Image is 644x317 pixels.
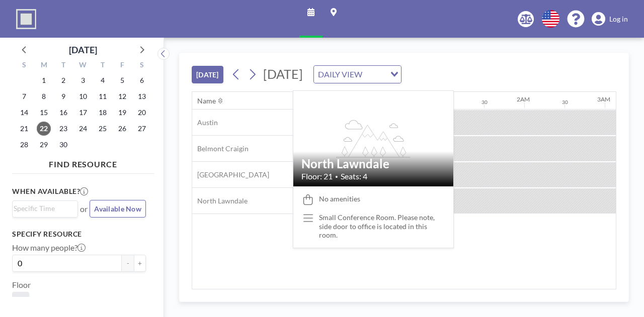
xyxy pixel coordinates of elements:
div: S [132,59,151,72]
input: Search for option [14,203,72,214]
span: Thursday, September 18, 2025 [96,105,110,120]
label: How many people? [12,243,86,253]
span: Wednesday, September 17, 2025 [76,105,90,120]
div: 30 [481,99,488,105]
span: Wednesday, September 10, 2025 [76,89,90,103]
div: Small Conference Room. Please note, side door to office is located in this room. [319,213,445,240]
img: organization-logo [16,9,36,29]
span: Tuesday, September 16, 2025 [56,105,70,120]
span: No amenities [319,194,360,203]
span: Friday, September 5, 2025 [115,73,129,87]
div: S [15,59,34,72]
span: Seats: 4 [341,171,367,181]
span: Monday, September 29, 2025 [37,138,51,152]
span: Tuesday, September 23, 2025 [56,122,70,136]
span: Sunday, September 14, 2025 [17,105,31,120]
div: W [73,59,93,72]
button: + [134,255,146,272]
span: Sunday, September 21, 2025 [17,122,31,136]
span: Saturday, September 13, 2025 [135,89,149,103]
span: Monday, September 15, 2025 [37,105,51,120]
span: Monday, September 1, 2025 [37,73,51,87]
span: Wednesday, September 24, 2025 [76,122,90,136]
span: Thursday, September 11, 2025 [96,89,110,103]
span: Friday, September 12, 2025 [115,89,129,103]
div: Search for option [314,66,401,83]
span: 21 [16,296,25,306]
span: DAILY VIEW [316,68,364,81]
label: Floor [12,280,31,290]
span: Thursday, September 4, 2025 [96,73,110,87]
span: Austin [192,118,218,127]
span: Saturday, September 20, 2025 [135,105,149,120]
h3: Specify resource [12,230,146,239]
div: T [93,59,112,72]
span: Wednesday, September 3, 2025 [76,73,90,87]
span: or [80,204,88,214]
span: Available Now [94,204,141,213]
span: Friday, September 19, 2025 [115,105,129,120]
span: [GEOGRAPHIC_DATA] [192,170,269,179]
span: Saturday, September 6, 2025 [135,73,149,87]
div: F [112,59,132,72]
button: [DATE] [192,66,223,83]
span: Sunday, September 7, 2025 [17,89,31,103]
span: Floor: 21 [301,171,333,181]
span: Saturday, September 27, 2025 [135,122,149,136]
span: • [335,173,338,180]
div: Name [197,96,216,105]
button: - [122,255,134,272]
div: Search for option [13,201,77,216]
span: [DATE] [263,66,303,81]
div: [DATE] [69,43,97,57]
span: Tuesday, September 2, 2025 [56,73,70,87]
button: Available Now [90,200,146,218]
div: 3AM [597,95,610,103]
div: 2AM [517,95,530,103]
h4: FIND RESOURCE [12,155,154,169]
div: M [34,59,54,72]
span: North Lawndale [192,196,248,205]
span: Monday, September 22, 2025 [37,122,51,136]
a: Log in [592,12,628,26]
span: Tuesday, September 30, 2025 [56,138,70,152]
span: Thursday, September 25, 2025 [96,122,110,136]
span: Sunday, September 28, 2025 [17,138,31,152]
div: 30 [562,99,568,105]
span: Log in [609,15,628,24]
span: Friday, September 26, 2025 [115,122,129,136]
h2: North Lawndale [301,156,445,171]
input: Search for option [365,68,384,81]
div: T [54,59,73,72]
span: Tuesday, September 9, 2025 [56,89,70,103]
span: Belmont Craigin [192,144,249,153]
span: Monday, September 8, 2025 [37,89,51,103]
